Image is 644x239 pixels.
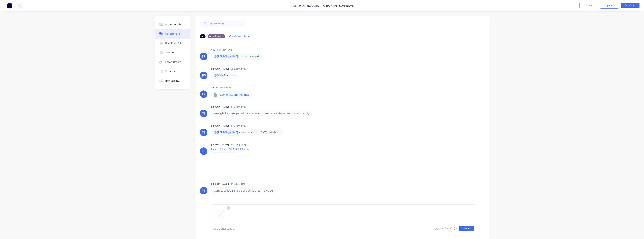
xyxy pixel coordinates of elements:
div: - 08:52am [DATE] [230,67,247,71]
p: Image - 2025-10-10T114620.922.jpg [211,147,249,151]
p: Wrong bollard was picked (kavass code incorrect) need to return to site to rectify. [214,112,310,115]
div: All [200,34,206,38]
div: [PERSON_NAME] [211,124,229,127]
div: Profitability [165,79,179,83]
span: @[PERSON_NAME] [214,131,239,134]
div: [PERSON_NAME] [211,105,229,108]
button: Linked Orders [155,57,190,67]
button: Checklists 0/0 [155,39,190,48]
p: Payment Submitted.msg [219,93,250,97]
button: Close [579,3,598,8]
div: - 11:28am [DATE] [230,105,247,108]
div: [PERSON_NAME] [211,143,229,146]
input: Search notes... [210,20,247,27]
button: Send [459,226,474,231]
div: Tracking [165,51,175,54]
button: Tracking [155,48,190,57]
button: Edit Order [621,3,639,8]
div: TS [202,130,205,135]
button: ☺ [453,226,457,231]
button: @ [439,226,444,231]
button: Create new label [227,34,253,39]
p: this has been paid [214,55,260,58]
button: Profitability [155,76,190,86]
div: You [211,48,215,52]
p: Correct bollard installed and completed. (Key lock) [214,189,273,193]
p: added back in for [DATE] installation. [214,131,281,134]
span: @Tayla [214,74,224,77]
div: TR [202,92,205,96]
div: TS [202,188,205,193]
div: - 08:51am [DATE] [216,48,233,52]
div: Attachments [208,34,225,38]
button: Timeline [155,67,190,76]
div: TS [202,111,205,116]
div: TS [202,149,205,153]
div: Timeline [165,70,175,73]
div: - 11:28am [DATE] [230,124,247,127]
span: @[PERSON_NAME] [214,55,239,58]
button: Collaborate [155,29,190,39]
button: Order details [155,20,190,29]
div: Checklists 0/0 [165,42,182,45]
button: Options [600,3,619,9]
img: Factory [7,3,12,8]
div: [PERSON_NAME] [211,67,229,71]
div: Linked Orders [165,60,181,64]
div: - 11:48am [DATE] [230,182,247,186]
span: Order #228 - [290,4,307,8]
div: SW [201,73,206,78]
div: Collaborate [165,32,180,36]
div: 10:19am [DATE] [216,86,232,89]
p: Thank you. [214,74,236,77]
div: [PERSON_NAME] [211,182,229,186]
div: TR [202,54,205,59]
div: You [211,86,215,89]
div: 11:47am [DATE] [230,143,246,146]
a: [GEOGRAPHIC_DATA][PERSON_NAME] [307,4,355,8]
div: Order details [165,23,181,26]
button: Aa [435,226,439,231]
